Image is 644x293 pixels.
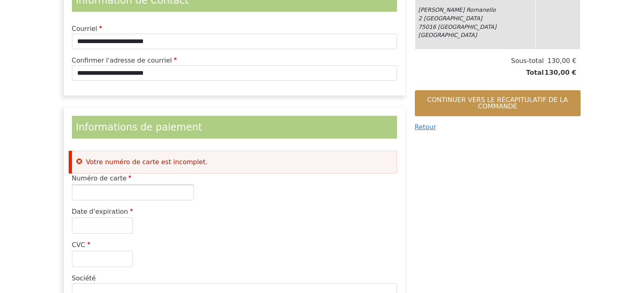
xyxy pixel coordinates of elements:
[418,7,465,13] span: [PERSON_NAME]
[438,24,496,30] span: [GEOGRAPHIC_DATA]
[72,24,104,34] label: Courriel
[77,223,128,230] iframe: Cadre sécurisé pour la saisie de la date d'expiration
[544,56,577,66] span: 130,00 €
[77,256,128,263] iframe: Cadre sécurisé pour la saisie du code de sécurité CVC
[72,151,397,174] div: Votre numéro de carte est incomplet.
[415,123,436,131] a: Retour
[511,56,544,66] span: Sous-total
[77,189,189,196] iframe: Cadre sécurisé pour la saisie du numéro de carte
[72,56,179,65] label: Confirmer l'adresse de courriel
[418,15,482,22] span: 2 [GEOGRAPHIC_DATA]
[76,122,202,133] span: Informations de paiement
[418,24,436,30] span: 75016
[544,68,577,78] span: 130,00 €
[415,90,581,116] button: Continuer vers le récapitulatif de la commande
[72,174,134,183] label: Numéro de carte
[418,32,477,38] span: [GEOGRAPHIC_DATA]
[466,7,496,13] span: Romanello
[72,207,135,217] label: Date d'expiration
[72,240,92,250] label: CVC
[526,68,544,78] span: Total
[72,273,96,283] label: Société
